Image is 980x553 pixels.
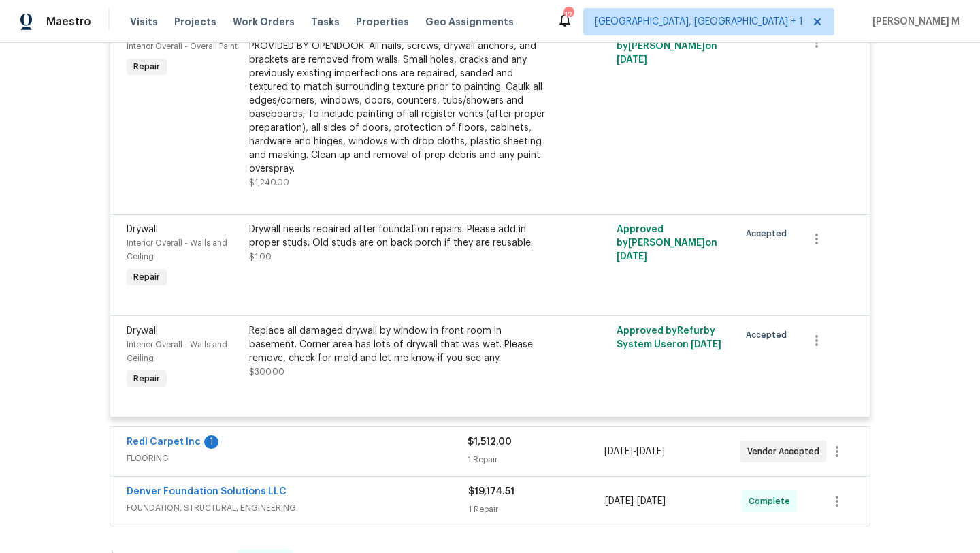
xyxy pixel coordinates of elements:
span: Repair [128,60,165,74]
div: 1 [204,435,218,449]
span: [DATE] [637,496,666,506]
div: 1 Repair [468,503,605,516]
span: Repair [128,270,165,284]
span: Work Orders [233,15,295,29]
span: $1,240.00 [249,178,289,187]
div: 1 Repair [468,453,604,467]
span: [GEOGRAPHIC_DATA], [GEOGRAPHIC_DATA] + 1 [595,15,803,29]
span: Projects [174,15,216,29]
span: Drywall [127,225,158,234]
span: Approved by [PERSON_NAME] on [617,225,717,262]
span: Maestro [46,15,91,29]
span: [DATE] [604,447,633,456]
div: 12 [563,8,573,22]
span: FOUNDATION, STRUCTURAL, ENGINEERING [127,501,468,515]
span: Properties [356,15,409,29]
span: Interior Overall - Overall Paint [127,42,238,50]
span: [DATE] [617,252,647,262]
span: Accepted [746,328,792,342]
span: Tasks [311,17,340,27]
span: Drywall [127,326,158,336]
a: Redi Carpet Inc [127,437,201,447]
span: $19,174.51 [468,487,514,496]
span: [DATE] [691,340,721,349]
a: Denver Foundation Solutions LLC [127,487,287,496]
span: $1.00 [249,253,272,261]
span: Vendor Accepted [747,445,825,458]
span: - [605,494,666,508]
div: Basement Interior paint - (walls, ceilings, trim, and doors) - PAINT PROVIDED BY OPENDOOR. All na... [249,26,547,176]
span: [DATE] [617,55,647,65]
span: Visits [130,15,158,29]
span: Approved by [PERSON_NAME] on [617,28,717,65]
span: $300.00 [249,368,284,376]
div: Drywall needs repaired after foundation repairs. Please add in proper studs. Old studs are on bac... [249,223,547,250]
span: Approved by Refurby System User on [617,326,721,349]
span: [DATE] [636,447,665,456]
span: [DATE] [605,496,634,506]
span: Repair [128,372,165,385]
span: Geo Assignments [425,15,514,29]
div: Replace all damaged drywall by window in front room in basement. Corner area has lots of drywall ... [249,324,547,365]
span: Complete [749,494,796,508]
span: FLOORING [127,452,468,465]
span: [PERSON_NAME] M [867,15,960,29]
span: $1,512.00 [468,437,512,447]
span: Interior Overall - Walls and Ceiling [127,239,227,261]
span: - [604,445,665,458]
span: Interior Overall - Walls and Ceiling [127,341,227,362]
span: Accepted [746,227,792,240]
